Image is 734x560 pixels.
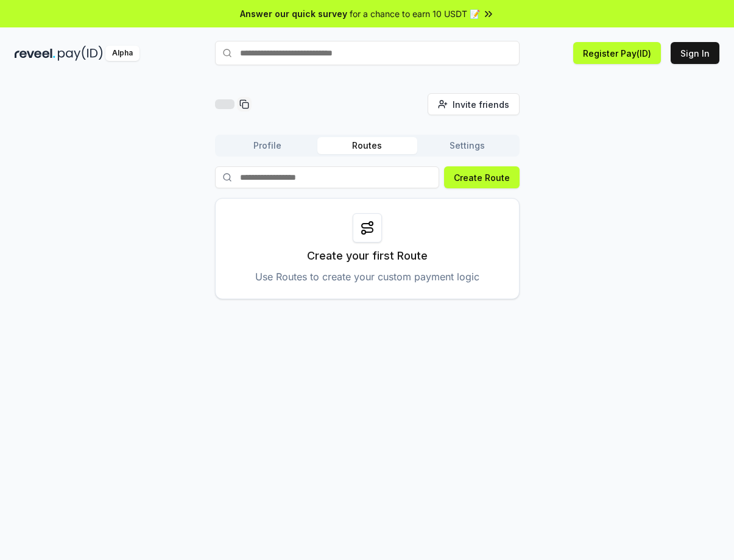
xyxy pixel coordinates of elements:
[217,137,317,154] button: Profile
[573,42,661,64] button: Register Pay(ID)
[58,46,103,61] img: pay_id
[417,137,517,154] button: Settings
[317,137,417,154] button: Routes
[255,269,479,284] p: Use Routes to create your custom payment logic
[350,7,480,20] span: for a chance to earn 10 USDT 📝
[307,247,428,264] p: Create your first Route
[105,46,139,61] div: Alpha
[671,42,719,64] button: Sign In
[428,93,520,115] button: Invite friends
[15,46,55,61] img: reveel_dark
[240,7,347,20] span: Answer our quick survey
[453,98,509,111] span: Invite friends
[444,166,520,188] button: Create Route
